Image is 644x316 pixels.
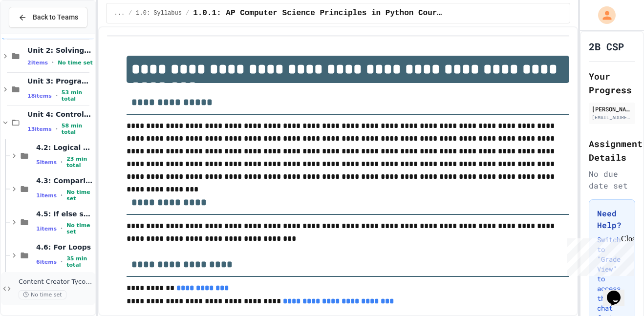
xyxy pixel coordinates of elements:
[597,208,627,231] h3: Need Help?
[19,290,66,299] span: No time set
[36,226,57,232] span: 1 items
[4,4,67,62] div: Chat with us now!Close
[603,277,634,306] iframe: chat widget
[61,258,63,266] span: •
[36,259,57,265] span: 6 items
[33,12,78,22] span: Back to Teams
[193,7,443,19] span: 1.0.1: AP Computer Science Principles in Python Course Syllabus
[27,93,52,99] span: 18 items
[36,210,93,218] span: 4.5: If else statements
[588,4,618,26] div: My Account
[61,225,63,232] span: •
[66,222,93,235] span: No time set
[27,110,93,119] span: Unit 4: Control Structures
[36,192,57,199] span: 1 items
[129,9,132,17] span: /
[589,137,635,164] h2: Assignment Details
[186,9,189,17] span: /
[563,234,634,276] iframe: chat widget
[27,60,48,66] span: 2 items
[592,114,632,121] div: [EMAIL_ADDRESS][DOMAIN_NAME]
[56,125,58,133] span: •
[66,255,93,268] span: 35 min total
[136,9,182,17] span: 1.0: Syllabus
[114,9,125,17] span: ...
[9,7,87,28] button: Back to Teams
[58,60,93,66] span: No time set
[61,158,63,166] span: •
[27,46,93,55] span: Unit 2: Solving Problems in Computer Science
[52,59,54,66] span: •
[61,191,63,199] span: •
[62,89,93,102] span: 53 min total
[589,40,624,53] h1: 2B CSP
[589,69,635,97] h2: Your Progress
[19,278,93,286] span: Content Creator Tycoon
[36,143,93,152] span: 4.2: Logical Operators
[36,159,57,166] span: 5 items
[66,189,93,202] span: No time set
[589,168,635,191] div: No due date set
[56,92,58,100] span: •
[36,243,93,252] span: 4.6: For Loops
[592,105,632,113] div: [PERSON_NAME]
[27,126,52,132] span: 13 items
[66,156,93,169] span: 23 min total
[27,77,93,85] span: Unit 3: Programming with Python
[62,123,93,135] span: 58 min total
[36,176,93,185] span: 4.3: Comparison Operators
